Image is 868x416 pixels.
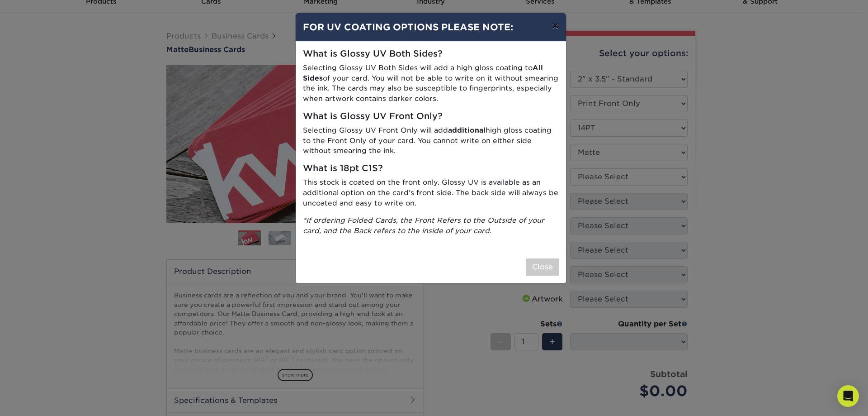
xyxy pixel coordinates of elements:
i: *If ordering Folded Cards, the Front Refers to the Outside of your card, and the Back refers to t... [303,216,544,235]
p: Selecting Glossy UV Front Only will add high gloss coating to the Front Only of your card. You ca... [303,125,559,156]
button: Close [526,258,559,276]
strong: additional [448,126,486,134]
p: This stock is coated on the front only. Glossy UV is available as an additional option on the car... [303,177,559,208]
p: Selecting Glossy UV Both Sides will add a high gloss coating to of your card. You will not be abl... [303,63,559,104]
h4: FOR UV COATING OPTIONS PLEASE NOTE: [303,20,559,34]
button: × [545,13,566,38]
div: Open Intercom Messenger [837,385,859,407]
h5: What is Glossy UV Both Sides? [303,49,559,59]
strong: All Sides [303,63,543,82]
h5: What is Glossy UV Front Only? [303,111,559,122]
h5: What is 18pt C1S? [303,163,559,174]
